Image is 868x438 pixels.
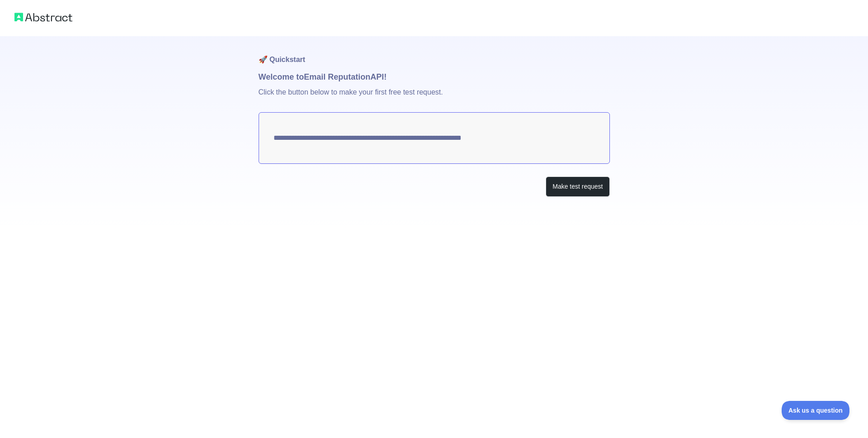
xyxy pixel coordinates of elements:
[259,83,610,112] p: Click the button below to make your first free test request.
[546,176,609,197] button: Make test request
[782,401,850,420] iframe: Toggle Customer Support
[259,71,610,83] h1: Welcome to Email Reputation API!
[14,11,72,24] img: Abstract logo
[259,36,610,71] h1: 🚀 Quickstart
